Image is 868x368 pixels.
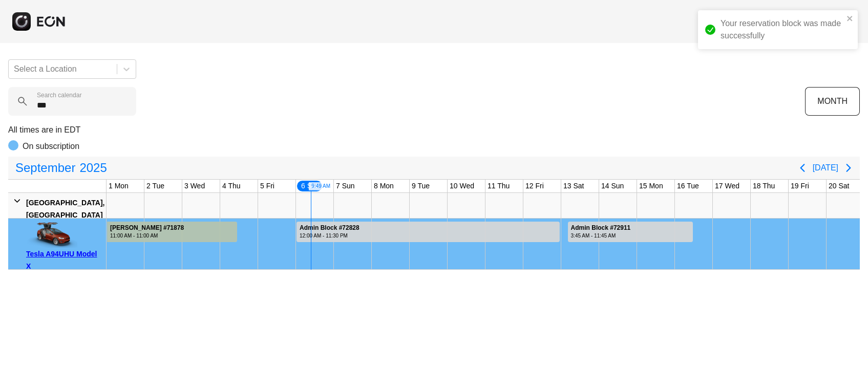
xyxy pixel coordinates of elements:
button: September2025 [9,158,113,178]
button: MONTH [805,87,860,116]
div: 16 Tue [675,180,701,192]
div: 17 Wed [713,180,742,192]
div: 8 Mon [372,180,396,192]
label: Search calendar [37,91,81,99]
div: 20 Sat [827,180,851,192]
div: Rented for 7 days by Admin Block Current status is rental [296,219,560,242]
button: Previous page [792,158,813,178]
div: 15 Mon [637,180,665,192]
div: 14 Sun [599,180,626,192]
div: 10 Wed [448,180,476,192]
div: [PERSON_NAME] #71878 [110,224,184,232]
p: On subscription [23,140,79,153]
div: Admin Block #72828 [300,224,359,232]
div: 2 Tue [144,180,166,192]
div: 4 Thu [220,180,243,192]
div: Admin Block #72911 [571,224,631,232]
div: 1 Mon [107,180,131,192]
div: Rented for 5 days by Alyssa Brown Current status is completed [107,219,238,242]
div: 3 Wed [182,180,207,192]
div: 9 Tue [410,180,432,192]
div: 11 Thu [485,180,512,192]
button: [DATE] [813,159,838,177]
span: 2025 [77,158,109,178]
div: 3:45 AM - 11:45 AM [571,232,631,240]
div: 11:00 AM - 11:00 AM [110,232,184,240]
div: 6 Sat [296,180,323,192]
p: All times are in EDT [8,124,860,136]
div: 7 Sun [334,180,357,192]
div: Tesla A94UHU Model X [26,248,102,272]
div: 13 Sat [561,180,586,192]
div: 12 Fri [523,180,546,192]
button: Next page [838,158,859,178]
img: car [26,222,77,248]
div: 19 Fri [789,180,811,192]
div: [GEOGRAPHIC_DATA], [GEOGRAPHIC_DATA] [26,197,104,221]
div: Rented for 4 days by Admin Block Current status is rental [567,219,694,242]
button: close [846,14,854,23]
span: September [13,158,77,178]
div: 18 Thu [751,180,777,192]
div: 12:00 AM - 11:30 PM [300,232,359,240]
div: 5 Fri [258,180,277,192]
div: Your reservation block was made successfully [721,17,843,42]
